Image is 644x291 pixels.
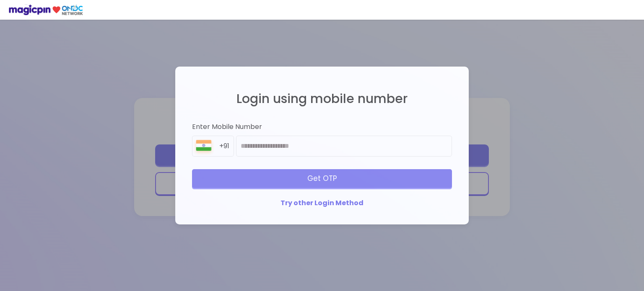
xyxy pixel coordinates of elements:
div: +91 [219,142,234,151]
div: Try other Login Method [192,198,452,208]
img: 8BGLRPwvQ+9ZgAAAAASUVORK5CYII= [192,138,215,156]
div: Enter Mobile Number [192,122,452,132]
img: ondc-logo-new-small.8a59708e.svg [8,4,83,15]
h2: Login using mobile number [192,92,452,106]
